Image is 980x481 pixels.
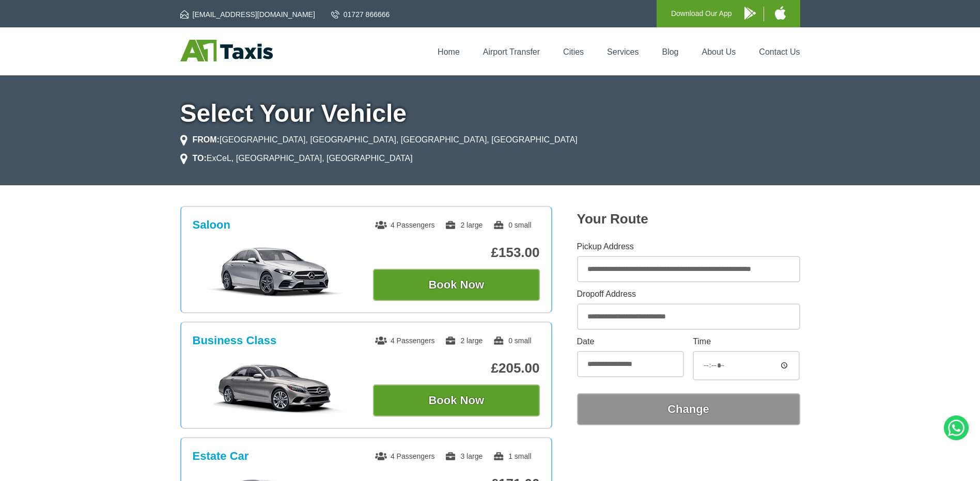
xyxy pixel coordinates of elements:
[180,40,273,61] img: A1 Taxis St Albans LTD
[693,338,800,346] label: Time
[180,134,578,146] li: [GEOGRAPHIC_DATA], [GEOGRAPHIC_DATA], [GEOGRAPHIC_DATA], [GEOGRAPHIC_DATA]
[375,221,435,229] span: 4 Passengers
[662,47,678,56] a: Blog
[373,245,540,261] p: £153.00
[445,452,483,460] span: 3 large
[331,9,390,20] a: 01727 866666
[375,452,435,460] span: 4 Passengers
[193,218,230,232] h3: Saloon
[193,334,277,347] h3: Business Class
[493,452,531,460] span: 1 small
[193,135,220,144] strong: FROM:
[493,221,531,229] span: 0 small
[577,290,800,298] label: Dropoff Address
[671,7,732,20] p: Download Our App
[577,211,800,227] h2: Your Route
[373,269,540,301] button: Book Now
[180,152,413,165] li: ExCeL, [GEOGRAPHIC_DATA], [GEOGRAPHIC_DATA]
[198,246,353,298] img: Saloon
[577,243,800,251] label: Pickup Address
[607,47,639,56] a: Services
[180,9,315,20] a: [EMAIL_ADDRESS][DOMAIN_NAME]
[493,336,531,345] span: 0 small
[180,101,800,126] h1: Select Your Vehicle
[775,6,786,20] img: A1 Taxis iPhone App
[563,47,584,56] a: Cities
[759,47,800,56] a: Contact Us
[438,47,460,56] a: Home
[702,47,736,56] a: About Us
[483,47,540,56] a: Airport Transfer
[577,393,800,425] button: Change
[193,450,249,463] h3: Estate Car
[193,154,207,163] strong: TO:
[577,338,684,346] label: Date
[445,336,483,345] span: 2 large
[373,384,540,416] button: Book Now
[375,336,435,345] span: 4 Passengers
[373,360,540,376] p: £205.00
[744,7,756,20] img: A1 Taxis Android App
[445,221,483,229] span: 2 large
[198,362,353,413] img: Business Class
